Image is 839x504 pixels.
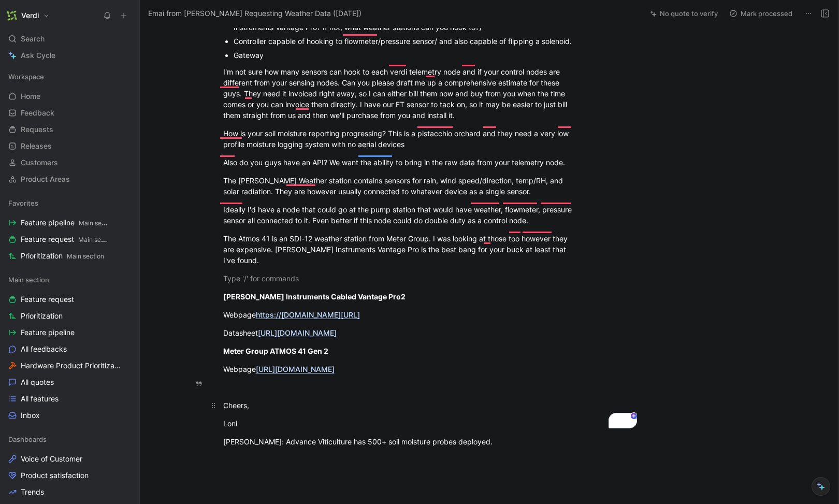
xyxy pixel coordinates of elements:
[234,36,582,47] div: Controller capable of hooking to flowmeter/pressure sensor/ and also capable of flipping a solenoid.
[4,272,135,423] div: Main sectionFeature requestPrioritizationFeature pipelineAll feedbacksHardware Product Prioritiza...
[4,122,135,137] a: Requests
[234,50,582,61] div: Gateway
[21,394,59,404] span: All features
[223,157,582,168] div: Also do you guys have an API? We want the ability to bring in the raw data from your telemetry node.
[4,248,135,264] a: PrioritizationMain section
[21,327,75,338] span: Feature pipeline
[4,48,135,63] a: Ask Cycle
[4,431,135,447] div: Dashboards
[4,215,135,231] a: Feature pipelineMain section
[256,310,281,319] a: https://
[223,347,328,355] strong: Meter Group ATMOS 41 Gen 2
[4,31,135,47] div: Search
[4,375,135,390] a: All quotes
[21,108,54,118] span: Feedback
[21,218,110,228] span: Feature pipeline
[4,232,135,247] a: Feature requestMain section
[79,219,116,227] span: Main section
[223,292,406,301] strong: [PERSON_NAME] Instruments Cabled Vantage Pro2
[4,292,135,307] a: Feature request
[21,344,67,354] span: All feedbacks
[223,309,582,320] div: Webpage
[21,377,54,387] span: All quotes
[223,436,582,447] div: [PERSON_NAME]: Advance Viticulture has 500+ soil moisture probes deployed.
[223,128,582,150] div: How is your soil moisture reporting progressing? This is a pistacchio orchard and they need a ver...
[4,155,135,170] a: Customers
[78,236,115,243] span: Main section
[4,484,135,500] a: Trends
[21,33,45,45] span: Search
[8,434,47,444] span: Dashboards
[21,251,104,262] span: Prioritization
[8,275,49,285] span: Main section
[21,487,44,497] span: Trends
[4,308,135,324] a: Prioritization
[67,252,104,260] span: Main section
[21,91,40,102] span: Home
[4,89,135,104] a: Home
[21,174,70,184] span: Product Areas
[7,10,17,21] img: Verdi
[4,325,135,340] a: Feature pipeline
[21,294,74,305] span: Feature request
[4,272,135,287] div: Main section
[21,124,53,135] span: Requests
[21,11,39,20] h1: Verdi
[8,71,44,82] span: Workspace
[4,8,52,23] button: VerdiVerdi
[258,328,337,337] a: [URL][DOMAIN_NAME]
[4,408,135,423] a: Inbox
[21,454,82,464] span: Voice of Customer
[256,365,335,373] a: [URL][DOMAIN_NAME]
[21,470,89,481] span: Product satisfaction
[223,418,582,429] div: Loni
[4,391,135,407] a: All features
[4,341,135,357] a: All feedbacks
[21,49,55,62] span: Ask Cycle
[21,157,58,168] span: Customers
[4,105,135,121] a: Feedback
[4,468,135,483] a: Product satisfaction
[223,66,582,121] div: I'm not sure how many sensors can hook to each verdi telemetry node and if your control nodes are...
[223,204,582,226] div: Ideally I'd have a node that could go at the pump station that would have weather, flowmeter, pre...
[21,410,40,421] span: Inbox
[281,310,360,319] a: [DOMAIN_NAME][URL]
[8,198,38,208] span: Favorites
[21,141,52,151] span: Releases
[4,69,135,84] div: Workspace
[223,327,582,338] div: Datasheet
[4,451,135,467] a: Voice of Customer
[223,233,582,266] div: The Atmos 41 is an SDI-12 weather station from Meter Group. I was looking at those too however th...
[21,311,63,321] span: Prioritization
[223,400,582,411] div: Cheers,
[21,234,110,245] span: Feature request
[148,7,361,20] span: Emai from [PERSON_NAME] Requesting Weather Data ([DATE])
[4,358,135,373] a: Hardware Product Prioritization
[223,175,582,197] div: The [PERSON_NAME] Weather station contains sensors for rain, wind speed/direction, temp/RH, and s...
[21,361,121,371] span: Hardware Product Prioritization
[725,6,797,21] button: Mark processed
[223,364,582,375] div: Webpage
[4,195,135,211] div: Favorites
[645,6,722,21] button: No quote to verify
[4,171,135,187] a: Product Areas
[4,138,135,154] a: Releases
